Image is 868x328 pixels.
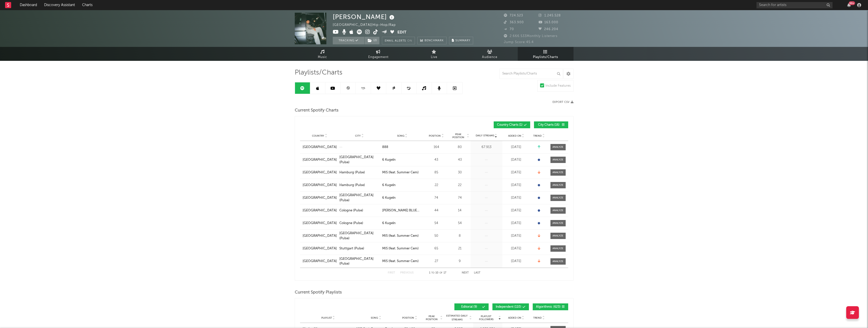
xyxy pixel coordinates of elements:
a: Engagement [350,47,406,61]
div: 50 [425,233,448,239]
a: [GEOGRAPHIC_DATA] [303,233,337,239]
div: 65 [425,246,448,251]
div: 43 [425,157,448,162]
div: MIS (feat. Summer Cem) [382,259,419,264]
span: Song [397,134,404,137]
div: 99 + [849,1,855,5]
div: 6 Kugeln [382,221,396,226]
a: MIS (feat. Summer Cem) [382,233,422,239]
span: Added On [508,134,521,137]
div: Include Features [545,83,571,89]
a: [GEOGRAPHIC_DATA] [303,208,337,213]
button: (2) [365,37,379,44]
a: Hamburg (Pulse) [339,170,380,175]
a: [GEOGRAPHIC_DATA] (Pulse) [339,231,380,241]
div: MIS (feat. Summer Cem) [382,246,419,251]
div: [DATE] [504,183,529,188]
div: [DATE] [504,170,529,175]
a: Playlists/Charts [518,47,574,61]
div: [GEOGRAPHIC_DATA] | Hip-Hop/Rap [333,22,402,28]
a: 6 Kugeln [382,221,422,226]
div: 1 10 17 [424,270,452,276]
span: 2.666.533 Monthly Listeners [504,34,558,38]
div: MIS (feat. Summer Cem) [382,233,419,239]
button: Editorial(9) [454,303,489,310]
button: Export CSV [552,101,574,104]
div: 8 [450,233,469,239]
a: Music [295,47,350,61]
div: [DATE] [504,221,529,226]
span: Country [312,134,324,137]
span: Current Spotify Charts [295,107,339,114]
span: Playlists/Charts [533,54,558,60]
div: Cologne (Pulse) [339,208,363,213]
button: City Charts(16) [534,121,568,128]
a: 6 Kugeln [382,195,422,201]
span: Jump Score: 45.4 [504,41,534,44]
input: Search for artists [756,2,833,8]
a: [GEOGRAPHIC_DATA] (Pulse) [339,257,380,266]
div: 85 [425,170,448,175]
div: 21 [450,246,469,251]
a: [GEOGRAPHIC_DATA] [303,221,337,226]
span: Benchmark [424,38,444,44]
span: Trend [533,134,542,137]
span: Peak Position [450,133,466,139]
span: Music [318,54,327,60]
a: MIS (feat. Summer Cem) [382,259,422,264]
div: Cologne (Pulse) [339,221,363,226]
button: Last [474,271,481,274]
span: 163.000 [539,21,558,24]
div: 54 [425,221,448,226]
span: Daily Streams [476,134,494,138]
span: Current Spotify Playlists [295,289,342,296]
a: [GEOGRAPHIC_DATA] [303,145,337,150]
a: [GEOGRAPHIC_DATA] [303,183,337,188]
div: 54 [450,221,469,226]
a: [PERSON_NAME] BLUE (RED BULL 64 BARS) [382,208,422,213]
span: Trend [533,316,542,319]
button: Tracking [333,37,364,44]
span: Estimated Daily Streams [445,314,469,322]
span: Editorial ( 9 ) [458,305,481,308]
span: Engagement [368,54,389,60]
div: 22 [425,183,448,188]
span: 724.523 [504,14,523,17]
a: [GEOGRAPHIC_DATA] [303,157,337,162]
button: Edit [397,29,407,36]
a: [GEOGRAPHIC_DATA] [303,259,337,264]
div: 888 [382,145,388,150]
div: 74 [425,195,448,201]
a: Audience [462,47,518,61]
span: Song [371,316,378,319]
a: [GEOGRAPHIC_DATA] [303,246,337,251]
div: 74 [450,195,469,201]
button: Email AlertsOn [382,37,415,44]
div: [DATE] [504,246,529,251]
div: 6 Kugeln [382,157,396,162]
span: City [355,134,361,137]
div: 44 [425,208,448,213]
span: Live [431,54,437,60]
button: Country Charts(1) [494,121,530,128]
button: Previous [400,271,414,274]
div: 9 [450,259,469,264]
a: [GEOGRAPHIC_DATA] [303,170,337,175]
div: 6 Kugeln [382,195,396,201]
span: 1.245.528 [539,14,561,17]
a: 888 [382,145,422,150]
span: Peak Position [424,315,440,321]
span: 246.204 [539,28,558,31]
span: City Charts ( 16 ) [537,123,561,126]
span: to [431,272,434,274]
a: Live [406,47,462,61]
a: [GEOGRAPHIC_DATA] (Pulse) [339,193,380,203]
span: Algorithmic ( 623 ) [536,305,561,308]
